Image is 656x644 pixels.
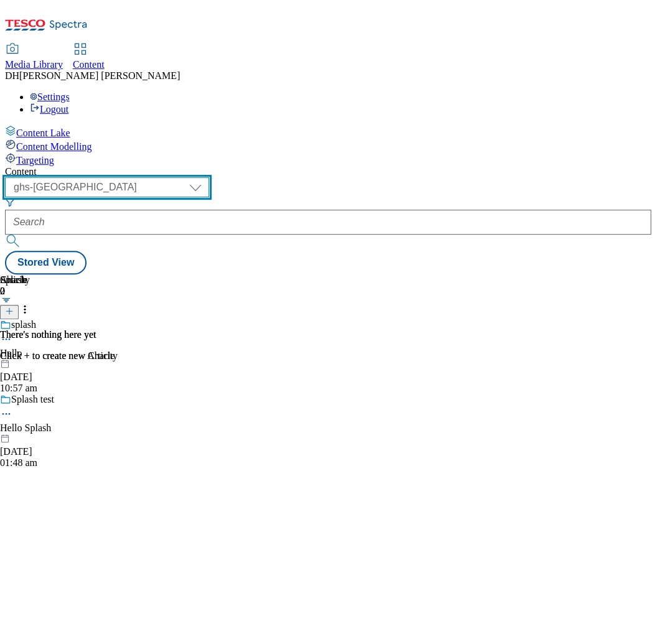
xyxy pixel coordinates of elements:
span: Targeting [16,155,54,166]
span: DH [5,70,19,81]
a: Media Library [5,44,63,70]
svg: Search Filters [5,197,15,207]
input: Search [5,210,651,235]
span: Media Library [5,59,63,70]
span: [PERSON_NAME] [PERSON_NAME] [19,70,180,81]
button: Stored View [5,251,87,274]
a: Content Lake [5,125,651,139]
div: Content [5,166,651,177]
div: Splash test [11,394,54,405]
span: Content Lake [16,128,70,138]
div: splash [11,319,36,330]
a: Targeting [5,152,651,166]
a: Logout [30,104,68,114]
a: Content Modelling [5,139,651,152]
a: Content [73,44,105,70]
span: Content Modelling [16,141,91,152]
a: Settings [30,91,70,102]
span: Content [73,59,105,70]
